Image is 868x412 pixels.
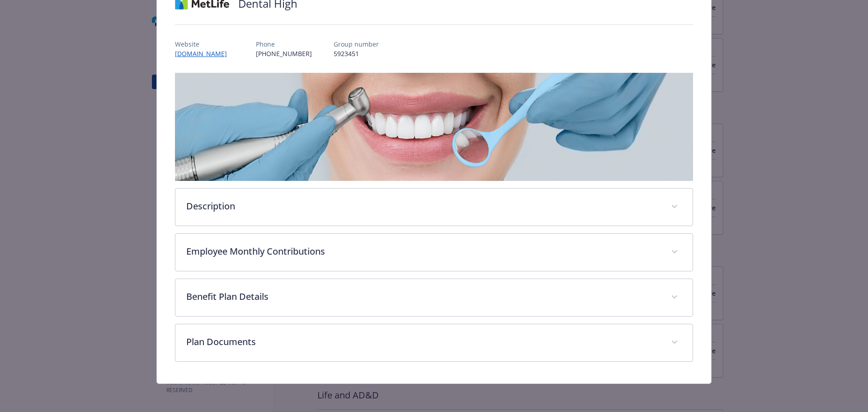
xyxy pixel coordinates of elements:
p: Phone [256,39,312,49]
div: Benefit Plan Details [175,279,693,316]
div: Plan Documents [175,324,693,361]
p: Website [175,39,234,49]
p: Employee Monthly Contributions [186,245,660,258]
p: Description [186,199,660,213]
p: [PHONE_NUMBER] [256,49,312,58]
a: [DOMAIN_NAME] [175,49,234,58]
div: Employee Monthly Contributions [175,234,693,271]
p: Group number [334,39,379,49]
p: Benefit Plan Details [186,290,660,303]
img: banner [175,73,693,181]
div: Description [175,189,693,226]
p: 5923451 [334,49,379,58]
p: Plan Documents [186,335,660,349]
